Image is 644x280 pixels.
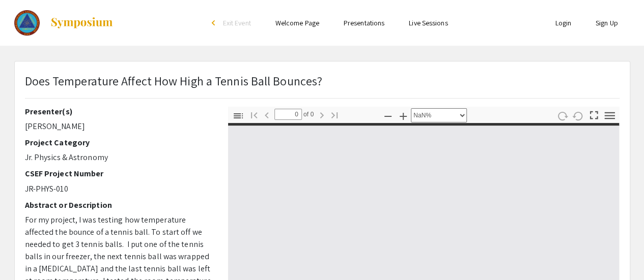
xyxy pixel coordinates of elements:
[379,108,397,123] button: Zoom Out
[245,107,263,122] button: Go to First Page
[223,18,251,27] span: Exit Event
[25,72,323,90] p: Does Temperature Affect How High a Tennis Ball Bounces?
[326,107,343,122] button: Go to Last Page
[50,17,114,29] img: Symposium by ForagerOne
[25,120,213,133] p: [PERSON_NAME]
[601,108,618,123] button: Tools
[395,108,412,123] button: Zoom In
[275,18,319,27] a: Welcome Page
[25,200,213,210] h2: Abstract or Description
[212,20,218,26] div: arrow_back_ios
[569,108,586,123] button: Rotate Counterclockwise
[25,183,213,195] p: JR-PHYS-010
[409,18,447,27] a: Live Sessions
[14,10,40,36] img: The 2023 Colorado Science & Engineering Fair
[258,107,275,122] button: Previous Page
[553,108,571,123] button: Rotate Clockwise
[585,107,602,121] button: Switch to Presentation Mode
[555,18,571,27] a: Login
[25,151,213,164] p: Jr. Physics & Astronomy
[344,18,384,27] a: Presentations
[313,107,330,122] button: Next Page
[14,10,114,36] a: The 2023 Colorado Science & Engineering Fair
[596,18,618,27] a: Sign Up
[274,109,302,120] input: Page
[302,109,314,120] span: of 0
[411,108,467,122] select: Zoom
[230,108,247,123] button: Toggle Sidebar
[25,169,213,178] h2: CSEF Project Number
[25,107,213,116] h2: Presenter(s)
[25,138,213,147] h2: Project Category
